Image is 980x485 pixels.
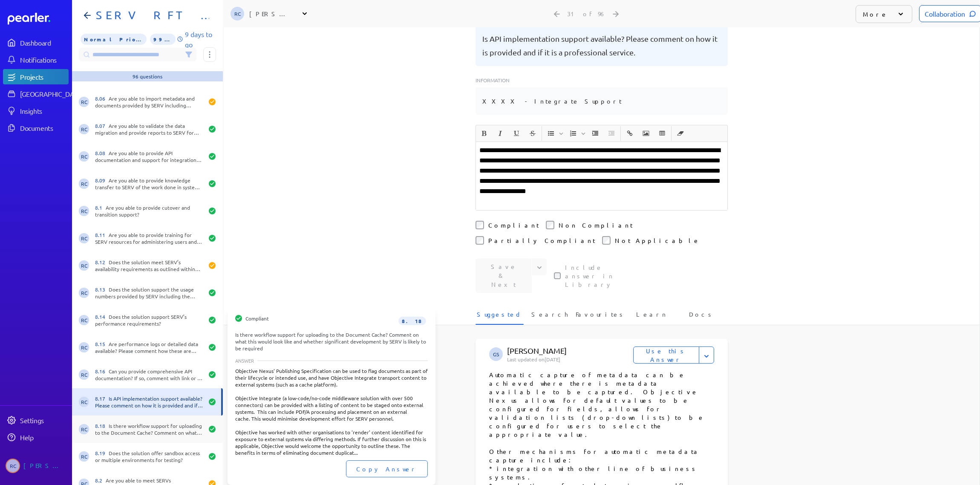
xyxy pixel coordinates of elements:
[79,151,89,162] span: Robert Craig
[567,10,606,17] div: 31 of 96
[81,34,147,45] span: Priority
[863,10,888,18] p: More
[95,231,109,238] span: 8.11
[576,310,625,324] span: Favourites
[356,465,418,473] span: Copy Answer
[79,315,89,325] span: Robert Craig
[3,455,69,476] a: RC[PERSON_NAME]
[3,35,69,50] a: Dashboard
[3,430,69,445] a: Help
[476,126,492,141] span: Bold
[79,124,89,134] span: Robert Craig
[95,122,109,129] span: 8.07
[95,259,203,272] div: Does the solution meet SERV’s availability requirements as outlined within the RFP?
[79,424,89,434] span: Robert Craig
[79,342,89,352] span: Robert Craig
[245,315,269,326] span: Compliant
[95,150,109,156] span: 8.08
[95,204,106,211] span: 8.1
[92,9,209,22] h1: SERV RFT Response
[633,346,699,364] button: Use this Answer
[95,313,109,320] span: 8.14
[95,204,203,218] div: Are you able to provide cutover and transition support?
[95,395,203,409] div: Is API implementation support available? Please comment on how it is provided and if it is a prof...
[23,459,66,473] div: [PERSON_NAME]
[689,310,714,324] span: Docs
[588,126,603,141] span: Increase Indent
[95,313,203,327] div: Does the solution support SERV’s performance requirements?
[509,126,524,141] span: Underline
[79,179,89,189] span: Robert Craig
[3,52,69,67] a: Notifications
[20,55,68,64] div: Notifications
[150,34,176,45] span: 99% of Questions Completed
[507,346,633,356] p: [PERSON_NAME]
[20,124,68,132] div: Documents
[20,89,84,98] div: [GEOGRAPHIC_DATA]
[565,263,637,289] label: This checkbox controls whether your answer will be included in the Answer Library for future use
[604,126,619,141] span: Decrease Indent
[482,32,721,59] pre: Is API implementation support available? Please comment on how it is provided and if it is a prof...
[95,450,109,456] span: 8.19
[3,69,69,84] a: Projects
[79,397,89,407] span: Robert Craig
[655,126,669,141] button: Insert table
[95,286,109,293] span: 8.13
[95,341,109,347] span: 8.15
[79,233,89,243] span: Robert Craig
[477,310,522,324] span: Suggested
[566,126,580,141] button: Insert Ordered List
[699,346,714,364] button: Expand
[20,416,68,424] div: Settings
[477,126,491,141] button: Bold
[525,126,540,141] span: Strike through
[20,107,68,115] div: Insights
[554,272,561,279] input: This checkbox controls whether your answer will be included in the Answer Library for future use
[95,286,203,300] div: Does the solution support the usage numbers provided by SERV including the growth estimates?
[20,38,68,47] div: Dashboard
[95,150,203,163] div: Are you able to provide API documentation and support for integration work by SERV?
[639,126,653,141] button: Insert Image
[565,126,587,141] span: Insert Ordered List
[79,288,89,298] span: Robert Craig
[95,231,203,245] div: Are you able to provide training for SERV resources for administering users and adjusting workflows?
[79,260,89,271] span: Robert Craig
[249,9,292,18] div: [PERSON_NAME]
[615,236,700,245] label: Not Applicable
[507,356,633,363] p: Last updated on [DATE]
[6,459,20,473] span: Robert Craig
[133,73,162,80] div: 96 questions
[95,177,203,191] div: Are you able to provide knowledge transfer to SERV of the work done in system configuration and w...
[95,368,203,381] div: Can you provide comprehensive API documentation? If so, comment with link or if possible, attach ...
[95,395,109,402] span: 8.17
[95,368,109,375] span: 8.16
[673,126,688,141] button: Clear Formatting
[8,13,69,25] a: Dashboard
[235,331,428,352] div: Is there workflow support for uploading to the Document Cache? Comment on what this would look li...
[95,259,109,266] span: 8.12
[531,310,568,324] span: Search
[235,358,254,363] span: ANSWER
[636,310,667,324] span: Learn
[525,126,540,141] button: Strike through
[95,422,203,436] div: Is there workflow support for uploading to the Document Cache? Comment on what this would look li...
[3,103,69,118] a: Insights
[95,177,109,184] span: 8.09
[185,29,216,49] p: 9 days to go
[489,347,503,361] span: Gary Somerville
[476,76,728,84] p: Information
[20,433,68,442] div: Help
[543,126,565,141] span: Insert Unordered List
[346,460,428,477] button: Copy Answer
[654,126,670,141] span: Insert table
[95,477,106,484] span: 8.2
[482,94,622,108] pre: XXXX - Integrate Support
[79,451,89,462] span: Robert Craig
[3,120,69,136] a: Documents
[79,206,89,216] span: Robert Craig
[544,126,558,141] button: Insert Unordered List
[3,413,69,428] a: Settings
[588,126,602,141] button: Increase Indent
[509,126,524,141] button: Underline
